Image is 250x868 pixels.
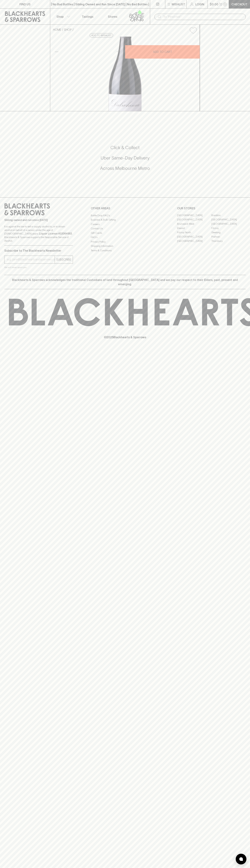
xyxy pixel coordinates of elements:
[7,257,55,262] input: e.g. jane@blackheartsandsparrows.com.au
[231,2,247,6] p: Checkout
[224,3,226,5] p: 0
[211,239,246,243] a: Thornbury
[91,231,159,235] a: Gift Cards
[100,9,125,24] a: Stores
[91,213,159,218] a: Bottle Drop FAQ's
[172,2,185,6] p: Wishlist
[177,239,211,243] a: [GEOGRAPHIC_DATA]
[188,26,198,35] button: Add to wishlist
[4,218,73,222] p: Sibling owned and run since [DATE]
[55,256,73,263] button: SUBSCRIBE
[91,235,159,240] a: FAQ's
[4,130,246,190] div: Call to action block
[195,2,204,6] p: Login
[91,222,159,226] a: Careers
[82,14,93,19] p: Tastings
[50,37,200,111] img: 36237.png
[4,155,246,161] h5: Uber Same-Day Delivery
[125,45,200,59] button: ADD TO CART
[4,225,73,243] p: It is against the law to sell or supply alcohol to, or to obtain alcohol on behalf of a person un...
[177,230,211,235] a: Fitzroy North
[50,9,75,24] button: Shop
[91,218,159,222] a: Business & Bulk Gifting
[56,14,64,19] p: Shop
[177,235,211,239] a: [GEOGRAPHIC_DATA]
[177,218,211,222] a: [GEOGRAPHIC_DATA]
[4,165,246,171] h5: Across Melbourne Metro
[210,2,218,6] p: $0.00
[91,226,159,231] a: Contact Us
[64,28,72,31] a: SHOP
[91,244,159,248] a: Shipping Information
[153,50,172,54] p: ADD TO CART
[39,232,72,235] strong: Liquor License #32064953
[7,278,243,286] p: Blackhearts & Sparrows acknowledges the traditional Custodians of land throughout [GEOGRAPHIC_DAT...
[211,213,246,218] a: Braddon
[108,14,117,19] p: Stores
[53,28,61,31] a: HOME
[91,248,159,253] a: Terms & Conditions
[4,145,246,151] h5: Click & Collect
[56,257,71,262] p: SUBSCRIBE
[90,33,113,38] button: Add to wishlist
[239,857,243,861] img: bubble-icon
[4,248,73,253] p: Subscribe to The Blackhearts Newsletter
[177,213,211,218] a: [GEOGRAPHIC_DATA]
[19,2,31,6] p: FIND US
[75,9,100,24] a: Tastings
[211,230,246,235] a: Geelong
[211,222,246,226] a: [GEOGRAPHIC_DATA]
[177,226,211,230] a: Elwood
[4,266,73,269] p: We will never spam you
[91,206,159,210] p: OTHER AREAS
[91,240,159,244] a: Privacy Policy
[211,226,246,230] a: Fitzroy
[177,206,246,210] p: OUR STORES
[211,235,246,239] a: Prahran
[211,218,246,222] a: [GEOGRAPHIC_DATA]
[177,222,211,226] a: Brunswick West
[163,14,243,20] input: Try "Pinot noir"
